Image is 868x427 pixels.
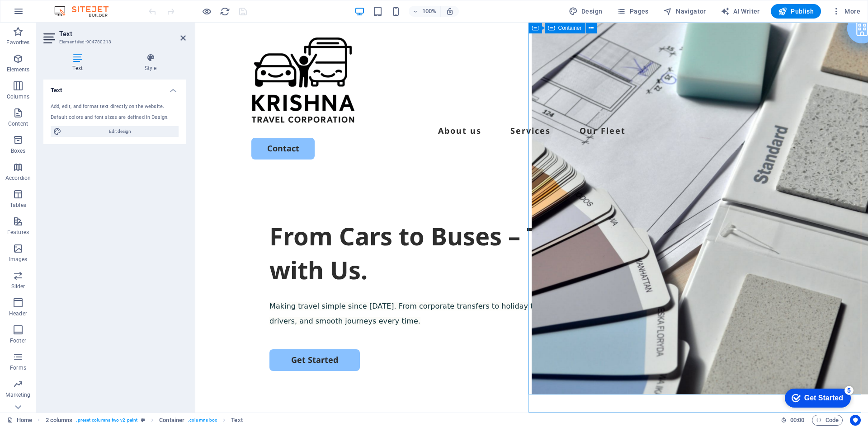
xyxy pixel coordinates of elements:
p: Slider [11,283,25,290]
img: Editor Logo [52,6,120,17]
span: Navigator [663,7,706,16]
div: Design (Ctrl+Alt+Y) [565,4,606,19]
div: Get Started [27,10,66,18]
span: 00 00 [790,415,804,426]
span: . preset-columns-two-v2-paint [76,415,137,426]
span: Code [816,415,839,426]
h4: Style [115,53,186,72]
span: More [832,7,860,16]
span: Pages [617,7,648,16]
i: This element is a customizable preset [141,418,145,422]
i: On resize automatically adjust zoom level to fit chosen device. [446,7,454,15]
p: Boxes [11,147,26,155]
h6: Session time [781,415,805,426]
span: Click to select. Double-click to edit [159,415,184,426]
button: More [828,4,864,19]
span: Container [558,25,582,31]
div: Get Started 5 items remaining, 0% complete [7,5,73,23]
h6: 100% [422,6,437,17]
button: Pages [613,4,652,19]
p: Content [8,120,28,127]
button: Code [812,415,843,426]
button: Publish [771,4,821,19]
div: Default colors and font sizes are defined in Design. [51,114,179,122]
div: Add, edit, and format text directly on the website. [51,103,179,111]
h4: Text [43,80,186,96]
a: Click to cancel selection. Double-click to open Pages [7,415,32,426]
p: Images [9,256,28,263]
h4: Text [43,53,115,72]
button: Edit design [51,126,179,137]
nav: breadcrumb [46,415,243,426]
button: reload [219,6,230,17]
span: Publish [778,7,814,16]
p: Header [9,310,27,317]
div: 5 [67,2,76,11]
p: Tables [10,202,26,209]
p: Elements [7,66,30,73]
button: 100% [409,6,441,17]
span: : [797,417,798,423]
p: Features [7,229,29,236]
p: Favorites [6,39,29,46]
button: AI Writer [717,4,764,19]
span: . columns-box [188,415,217,426]
h2: Text [59,30,186,38]
h3: Element #ed-904780213 [59,38,168,46]
span: Design [569,7,603,16]
p: Columns [7,93,29,100]
p: Footer [10,337,26,344]
span: Click to select. Double-click to edit [46,415,73,426]
span: Click to select. Double-click to edit [231,415,242,426]
button: Usercentrics [850,415,861,426]
p: Forms [10,364,26,371]
button: Click here to leave preview mode and continue editing [201,6,212,17]
span: AI Writer [721,7,760,16]
p: Accordion [5,174,31,182]
span: Edit design [64,126,176,137]
button: Design [565,4,606,19]
button: Navigator [660,4,710,19]
p: Marketing [5,391,30,399]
